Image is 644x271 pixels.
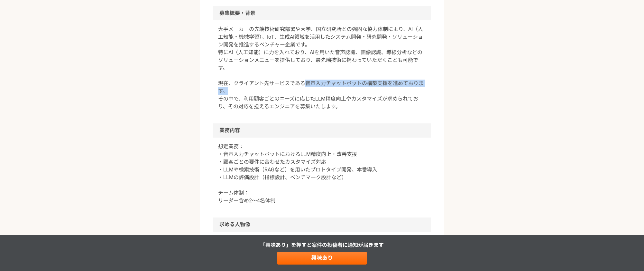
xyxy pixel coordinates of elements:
a: 興味あり [277,252,367,265]
p: 「興味あり」を押すと 案件の投稿者に通知が届きます [260,241,384,249]
h2: 業務内容 [213,123,431,138]
p: 想定業務： ・音声入力チャットボットにおけるLLM精度向上・改善支援 ・顧客ごとの要件に合わせたカスタマイズ対応 ・LLMや検索技術（RAGなど）を用いたプロトタイプ開発、本番導入 ・LLMの評... [218,143,426,205]
p: 大手メーカーの先端技術研究部署や大学、国立研究所との強固な協力体制により、AI（人工知能・機械学習）、IoT、生成AI領域を活用したシステム開発・研究開発・ソリューション開発を推進するベンチャー... [218,25,426,111]
h2: 募集概要・背景 [213,6,431,20]
h2: 求める人物像 [213,218,431,232]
